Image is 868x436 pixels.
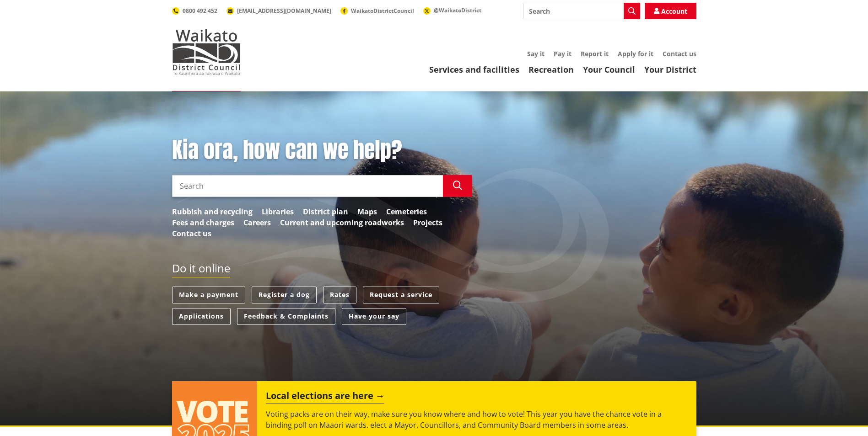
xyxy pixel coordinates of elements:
[266,409,687,431] p: Voting packs are on their way, make sure you know where and how to vote! This year you have the c...
[172,206,253,217] a: Rubbish and recycling
[342,308,406,325] a: Have your say
[280,217,404,228] a: Current and upcoming roadworks
[523,3,640,19] input: Search input
[434,6,481,14] span: @WaikatoDistrict
[413,217,442,228] a: Projects
[583,64,635,75] a: Your Council
[172,7,217,15] a: 0800 492 452
[645,3,696,19] a: Account
[618,49,653,58] a: Apply for it
[172,217,234,228] a: Fees and charges
[340,7,414,15] a: WaikatoDistrictCouncil
[527,49,545,58] a: Say it
[172,287,245,303] a: Make a payment
[644,64,696,75] a: Your District
[172,228,211,239] a: Contact us
[266,390,384,404] h2: Local elections are here
[357,206,377,217] a: Maps
[429,64,519,75] a: Services and facilities
[172,29,241,75] img: Waikato District Council - Te Kaunihera aa Takiwaa o Waikato
[243,217,271,228] a: Careers
[172,262,230,278] h2: Do it online
[237,308,335,325] a: Feedback & Complaints
[581,49,609,58] a: Report it
[528,64,574,75] a: Recreation
[351,7,414,15] span: WaikatoDistrictCouncil
[363,287,439,303] a: Request a service
[226,7,331,15] a: [EMAIL_ADDRESS][DOMAIN_NAME]
[172,175,443,197] input: Search input
[252,287,317,303] a: Register a dog
[323,287,356,303] a: Rates
[183,7,217,15] span: 0800 492 452
[172,137,472,164] h1: Kia ora, how can we help?
[423,6,481,14] a: @WaikatoDistrict
[303,206,348,217] a: District plan
[172,308,231,325] a: Applications
[554,49,571,58] a: Pay it
[386,206,427,217] a: Cemeteries
[262,206,294,217] a: Libraries
[237,7,331,15] span: [EMAIL_ADDRESS][DOMAIN_NAME]
[663,49,696,58] a: Contact us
